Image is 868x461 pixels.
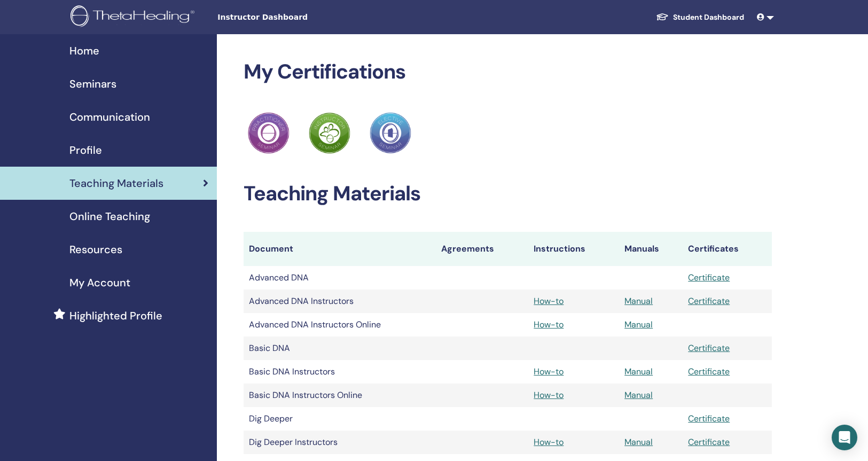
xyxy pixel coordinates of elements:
[244,407,436,431] td: Dig Deeper
[69,43,99,59] span: Home
[244,313,436,337] td: Advanced DNA Instructors Online
[436,232,528,266] th: Agreements
[248,112,290,154] img: Practitioner
[244,266,436,290] td: Advanced DNA
[688,342,730,354] a: Certificate
[71,5,198,29] img: logo.png
[656,12,669,21] img: graduation-cap-white.svg
[534,436,564,448] a: How-to
[688,272,730,283] a: Certificate
[69,175,163,191] span: Teaching Materials
[534,366,564,377] a: How-to
[370,112,411,154] img: Practitioner
[69,275,130,291] span: My Account
[688,413,730,424] a: Certificate
[534,319,564,330] a: How-to
[309,112,350,154] img: Practitioner
[69,76,116,92] span: Seminars
[832,425,857,450] div: Open Intercom Messenger
[244,232,436,266] th: Document
[244,337,436,360] td: Basic DNA
[688,295,730,307] a: Certificate
[217,12,378,23] span: Instructor Dashboard
[688,366,730,377] a: Certificate
[688,436,730,448] a: Certificate
[69,241,122,257] span: Resources
[244,431,436,454] td: Dig Deeper Instructors
[624,319,653,330] a: Manual
[619,232,683,266] th: Manuals
[534,389,564,401] a: How-to
[624,389,653,401] a: Manual
[528,232,619,266] th: Instructions
[534,295,564,307] a: How-to
[244,182,772,206] h2: Teaching Materials
[244,360,436,384] td: Basic DNA Instructors
[69,142,102,158] span: Profile
[69,308,162,324] span: Highlighted Profile
[624,295,653,307] a: Manual
[624,366,653,377] a: Manual
[69,208,150,224] span: Online Teaching
[244,60,772,84] h2: My Certifications
[624,436,653,448] a: Manual
[244,384,436,407] td: Basic DNA Instructors Online
[683,232,772,266] th: Certificates
[647,7,753,27] a: Student Dashboard
[69,109,150,125] span: Communication
[244,290,436,313] td: Advanced DNA Instructors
